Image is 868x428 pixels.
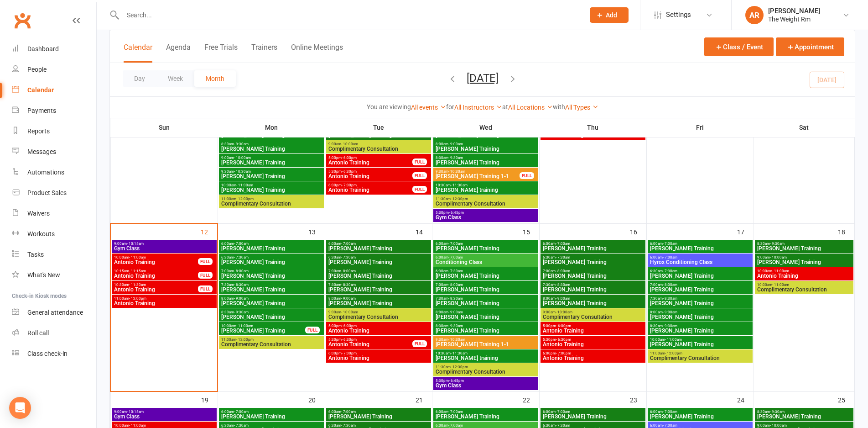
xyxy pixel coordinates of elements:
span: - 9:00am [448,142,463,146]
span: 11:30am [435,197,536,201]
div: 19 [201,392,218,407]
div: Messages [27,148,56,155]
span: [PERSON_NAME] Training [435,273,536,279]
span: [PERSON_NAME] Training [650,287,751,292]
a: Reports [12,121,96,142]
strong: for [446,103,454,111]
div: 12 [201,224,217,239]
span: 7:30am [328,283,429,287]
div: 21 [416,392,432,407]
span: [PERSON_NAME] Training [435,287,536,292]
span: [PERSON_NAME] Training [328,301,429,306]
span: - 8:30am [556,283,570,287]
span: - 7:30am [234,255,249,259]
button: Add [590,7,629,23]
div: 22 [523,392,539,407]
th: Thu [539,118,646,137]
span: - 6:00pm [342,156,357,160]
span: [PERSON_NAME] Training [221,146,322,152]
span: 8:30am [221,310,322,314]
span: 9:00am [757,255,852,259]
span: [PERSON_NAME] Training [328,287,429,292]
a: Waivers [12,203,96,224]
span: [PERSON_NAME] Training [650,301,751,306]
button: Appointment [776,37,844,56]
span: Antonio Training [542,355,644,361]
span: 6:00pm [328,183,413,187]
span: 7:30am [542,283,644,287]
span: Add [606,11,617,19]
span: [PERSON_NAME] training [435,187,536,193]
span: 10:15am [114,269,198,273]
span: - 10:00am [234,156,251,160]
th: Tue [325,118,432,137]
span: - 6:00pm [556,324,571,328]
button: Online Meetings [291,43,343,63]
a: Dashboard [12,39,96,59]
button: Month [194,70,236,87]
span: 6:00am [542,242,644,246]
span: - 11:00am [772,283,789,287]
span: [PERSON_NAME] Training [542,246,644,251]
div: 18 [838,224,854,239]
span: [PERSON_NAME] Training [435,246,536,251]
button: Class / Event [704,37,774,56]
span: - 10:30am [448,338,465,342]
span: [PERSON_NAME] Training [221,160,322,165]
span: - 7:00am [663,242,677,246]
span: Gym Class [114,246,215,251]
div: FULL [198,285,213,292]
span: 8:30am [650,324,751,328]
span: - 8:00am [448,283,463,287]
span: - 9:30am [770,242,785,246]
span: [PERSON_NAME] Training [542,259,644,265]
strong: with [553,103,565,111]
a: Clubworx [11,9,34,32]
input: Search... [120,9,578,21]
span: 6:30am [328,255,429,259]
strong: You are viewing [367,103,411,111]
div: Workouts [27,230,55,238]
span: - 7:00am [448,255,463,259]
span: 5:30pm [328,169,413,174]
div: The Weight Rm [768,15,820,23]
a: Class kiosk mode [12,343,96,364]
span: 10:30am [435,351,536,355]
div: 15 [523,224,539,239]
span: - 7:00am [341,242,356,246]
span: Antonio Training [328,187,413,193]
span: 7:00am [328,269,429,273]
span: 6:00am [328,242,429,246]
span: - 9:30am [663,324,677,328]
span: [PERSON_NAME] Training [757,259,852,265]
span: 5:30pm [328,338,413,342]
span: 5:00pm [542,324,644,328]
span: 6:30am [542,255,644,259]
div: FULL [412,340,427,347]
span: [PERSON_NAME] Training [435,160,536,165]
span: - 9:00am [556,296,570,301]
div: FULL [412,186,427,193]
span: 6:30am [435,269,536,273]
span: - 11:00am [772,269,789,273]
span: 5:30pm [542,338,644,342]
span: - 10:15am [127,242,144,246]
div: FULL [198,258,213,265]
span: - 7:30am [556,255,570,259]
span: [PERSON_NAME] Training [542,301,644,306]
span: 10:00am [757,269,852,273]
span: 6:30am [650,269,751,273]
span: 8:30am [435,324,536,328]
span: - 7:00am [448,242,463,246]
span: - 9:30am [234,142,249,146]
a: Calendar [12,80,96,100]
span: - 11:30am [451,183,468,187]
span: [PERSON_NAME] training [435,355,536,361]
span: [PERSON_NAME] Training [221,287,322,292]
span: 10:00am [650,338,751,342]
span: 8:30am [435,156,536,160]
span: Complimentary Consultation [435,201,536,206]
span: - 8:00am [341,269,356,273]
span: - 12:00pm [236,197,254,201]
a: Workouts [12,224,96,244]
